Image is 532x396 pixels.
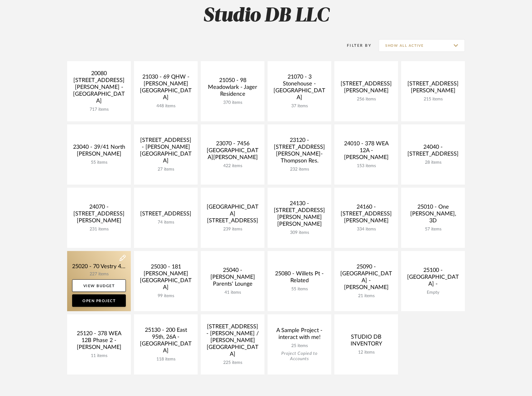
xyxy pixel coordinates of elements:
div: 23040 - 39/41 North [PERSON_NAME] [72,144,126,160]
div: 232 items [273,167,326,172]
div: 25130 - 200 East 95th, 26A - [GEOGRAPHIC_DATA] [139,327,193,357]
a: Open Project [72,294,126,307]
div: 448 items [139,104,193,109]
div: 153 items [339,163,393,169]
div: [GEOGRAPHIC_DATA][STREET_ADDRESS] [206,204,259,227]
div: 28 items [406,160,460,165]
div: [STREET_ADDRESS] [139,210,193,220]
div: 55 items [72,160,126,165]
div: 12 items [339,350,393,355]
div: 57 items [406,227,460,232]
div: 231 items [72,227,126,232]
div: 25090 - [GEOGRAPHIC_DATA] - [PERSON_NAME] [339,263,393,293]
div: 225 items [206,360,259,365]
a: View Budget [72,279,126,292]
div: 25010 - One [PERSON_NAME], 3D [406,204,460,227]
div: 24130 - [STREET_ADDRESS][PERSON_NAME][PERSON_NAME] [273,200,326,230]
div: 21050 - 98 Meadowlark - Jager Residence [206,77,259,100]
div: 99 items [139,293,193,299]
div: 422 items [206,163,259,169]
div: 24010 - 378 WEA 12A - [PERSON_NAME] [339,140,393,163]
div: 20080 [STREET_ADDRESS][PERSON_NAME] - [GEOGRAPHIC_DATA] [72,70,126,107]
div: 21070 - 3 Stonehouse - [GEOGRAPHIC_DATA] [273,74,326,104]
div: 55 items [273,287,326,292]
div: 309 items [273,230,326,235]
div: 21 items [339,293,393,299]
div: Filter By [339,42,372,49]
div: 25100 - [GEOGRAPHIC_DATA] - [406,267,460,290]
div: 23120 - [STREET_ADDRESS][PERSON_NAME]-Thompson Res. [273,137,326,167]
div: 118 items [139,357,193,362]
div: 25120 - 378 WEA 12B Phase 2 - [PERSON_NAME] [72,330,126,353]
div: 24160 - [STREET_ADDRESS][PERSON_NAME] [339,204,393,227]
div: 25040 - [PERSON_NAME] Parents' Lounge [206,267,259,290]
div: 41 items [206,290,259,295]
div: 25 items [273,343,326,349]
div: 717 items [72,107,126,112]
div: Project Copied to Accounts [273,351,326,362]
div: [STREET_ADDRESS] - [PERSON_NAME] / [PERSON_NAME][GEOGRAPHIC_DATA] [206,323,259,360]
div: [STREET_ADDRESS] - [PERSON_NAME][GEOGRAPHIC_DATA] [139,137,193,167]
div: [STREET_ADDRESS][PERSON_NAME] [339,80,393,97]
div: 215 items [406,97,460,102]
div: 25080 - Willets Pt - Related [273,270,326,287]
div: 37 items [273,104,326,109]
div: 23070 - 7456 [GEOGRAPHIC_DATA][PERSON_NAME] [206,140,259,163]
div: 24040 - [STREET_ADDRESS] [406,144,460,160]
div: 239 items [206,227,259,232]
div: 370 items [206,100,259,105]
div: 11 items [72,353,126,359]
div: 74 items [139,220,193,225]
h2: Studio DB LLC [41,4,491,28]
div: 334 items [339,227,393,232]
div: STUDIO DB INVENTORY [339,334,393,350]
div: [STREET_ADDRESS][PERSON_NAME] [406,80,460,97]
div: 256 items [339,97,393,102]
div: 21030 - 69 QHW - [PERSON_NAME][GEOGRAPHIC_DATA] [139,74,193,104]
div: 25030 - 181 [PERSON_NAME][GEOGRAPHIC_DATA] [139,263,193,293]
div: A Sample Project - interact with me! [273,327,326,343]
div: 27 items [139,167,193,172]
div: Empty [406,290,460,295]
div: 24070 - [STREET_ADDRESS][PERSON_NAME] [72,204,126,227]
